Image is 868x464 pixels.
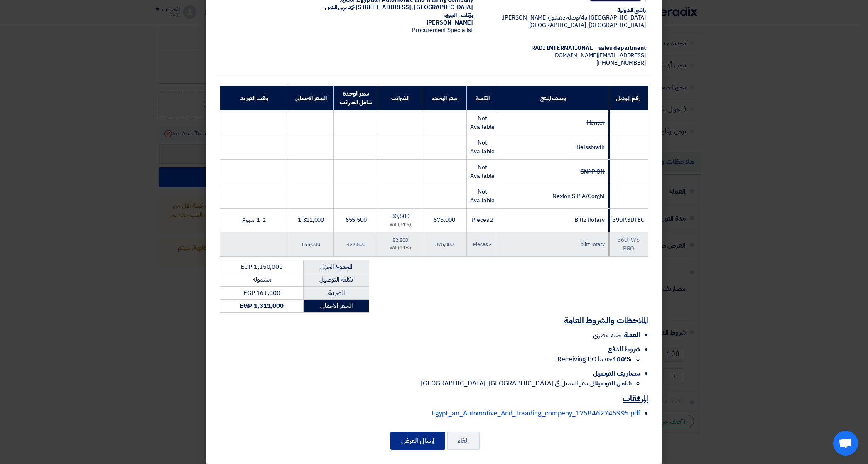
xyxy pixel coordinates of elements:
span: Biltz Rotary [574,216,605,224]
span: 2 Pieces [473,241,492,248]
strong: EGP 1,311,000 [240,301,284,310]
th: وصف المنتج [498,86,608,110]
div: (14%) VAT [382,245,419,252]
th: وقت التوريد [220,86,288,110]
span: 80,500 [391,212,409,221]
th: السعر الاجمالي [288,86,334,110]
span: مشموله [253,275,271,284]
span: 1-2 اسبوع [242,216,265,224]
span: 427,500 [347,241,365,248]
span: 1,311,000 [298,216,324,224]
td: السعر الاجمالي [304,300,369,313]
strike: SNAP ON [581,167,605,176]
td: 390P.3DTEC [608,209,648,232]
span: 655,500 [346,216,367,224]
span: 575,000 [434,216,455,224]
span: Not Available [470,187,495,205]
span: [PHONE_NUMBER] [596,59,646,67]
span: العملة [624,330,640,340]
span: [PERSON_NAME] [427,18,473,27]
u: المرفقات [623,392,648,405]
div: Open chat [833,431,858,456]
td: EGP 1,150,000 [220,260,304,273]
a: Egypt_an_Automotive_And_Traading_compeny_1758462745995.pdf [432,408,640,418]
li: الى مقر العميل في [GEOGRAPHIC_DATA], [GEOGRAPHIC_DATA] [220,378,632,388]
button: إرسال العرض [390,432,445,450]
span: شروط الدفع [608,344,640,354]
span: EGP 161,000 [243,288,280,297]
strong: شامل التوصيل [596,378,632,388]
td: الضريبة [304,286,369,300]
u: الملاحظات والشروط العامة [564,314,648,327]
td: تكلفه التوصيل [304,273,369,287]
div: RADI INTERNATIONAL – sales department [486,44,646,52]
span: 4a [GEOGRAPHIC_DATA]/وصله دهشور/[PERSON_NAME], [GEOGRAPHIC_DATA], [GEOGRAPHIC_DATA] [502,13,646,29]
span: مصاريف التوصيل [593,368,640,378]
span: [EMAIL_ADDRESS][DOMAIN_NAME] [553,51,646,60]
th: رقم الموديل [608,86,648,110]
span: Procurement Specialist [412,26,473,34]
th: سعر الوحدة [422,86,467,110]
strike: Beissbrath [576,143,605,152]
div: (14%) VAT [382,221,419,228]
strike: Hunter [587,118,605,127]
td: المجموع الجزئي [304,260,369,273]
span: biltz rotary [581,241,605,248]
th: الضرائب [378,86,422,110]
span: 375,000 [435,241,454,248]
span: Not Available [470,163,495,180]
span: 855,000 [302,241,320,248]
span: Not Available [470,138,495,156]
div: راضى الدولية [486,7,646,14]
button: إلغاء [447,432,480,450]
span: 2 Pieces [471,216,493,224]
th: الكمية [467,86,498,110]
td: 360PWS PRO [608,232,648,256]
span: جنيه مصري [593,330,622,340]
strike: Nexion S.P.A/Corghi [552,192,605,201]
th: سعر الوحدة شامل الضرائب [334,86,378,110]
span: مقدما Receiving PO [557,354,632,364]
span: 52,500 [392,236,408,244]
strong: 100% [613,354,632,364]
span: Not Available [470,114,495,131]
